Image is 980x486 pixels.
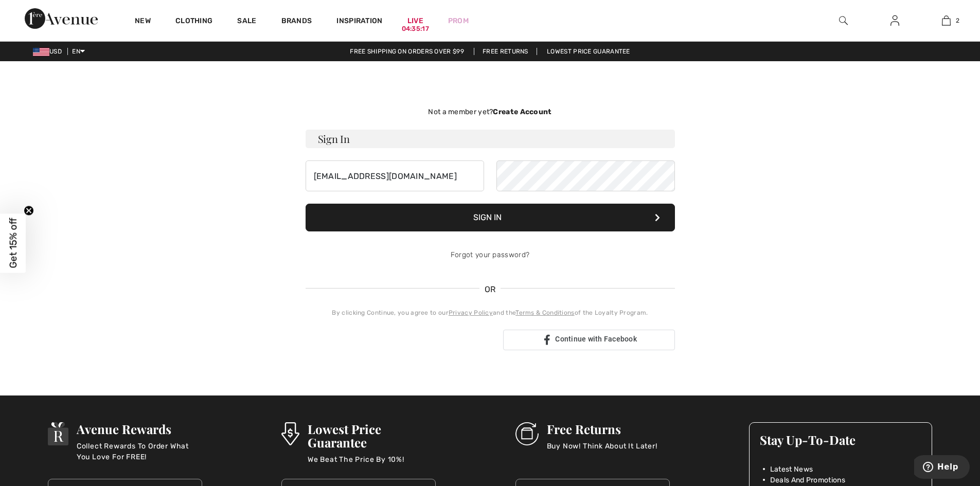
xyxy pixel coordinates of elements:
[25,8,98,29] img: 1ère Avenue
[407,15,423,26] a: Live04:35:17
[24,205,34,215] button: Close teaser
[474,48,537,55] a: Free Returns
[539,48,638,55] a: Lowest Price Guarantee
[306,160,484,191] input: E-mail
[760,433,921,446] h3: Stay Up-To-Date
[308,422,436,449] h3: Lowest Price Guarantee
[77,441,202,461] p: Collect Rewards To Order What You Love For FREE!
[839,14,848,27] img: search the website
[890,14,899,27] img: My Info
[300,329,500,351] iframe: Sign in with Google Button
[308,454,436,475] p: We Beat The Price By 10%!
[547,422,657,436] h3: Free Returns
[448,15,469,26] a: Prom
[547,441,657,461] p: Buy Now! Think About It Later!
[72,48,85,55] span: EN
[402,24,429,34] div: 04:35:17
[479,283,501,296] span: OR
[281,422,299,445] img: Lowest Price Guarantee
[281,16,312,27] a: Brands
[336,16,382,27] span: Inspiration
[942,14,951,27] img: My Bag
[135,16,151,27] a: New
[914,455,970,481] iframe: Opens a widget where you can find more information
[770,464,813,475] span: Latest News
[306,106,675,117] div: Not a member yet?
[77,422,202,436] h3: Avenue Rewards
[956,16,959,25] span: 2
[306,130,675,148] h3: Sign In
[306,308,675,317] div: By clicking Continue, you agree to our and the of the Loyalty Program.
[555,335,637,343] span: Continue with Facebook
[882,14,907,27] a: Sign In
[449,309,493,316] a: Privacy Policy
[48,422,68,445] img: Avenue Rewards
[342,48,472,55] a: Free shipping on orders over $99
[33,48,49,56] img: US Dollar
[921,14,971,27] a: 2
[770,475,845,485] span: Deals And Promotions
[175,16,212,27] a: Clothing
[493,107,551,116] strong: Create Account
[515,422,539,445] img: Free Returns
[7,218,19,268] span: Get 15% off
[33,48,66,55] span: USD
[515,309,574,316] a: Terms & Conditions
[451,250,529,259] a: Forgot your password?
[237,16,256,27] a: Sale
[306,204,675,231] button: Sign In
[503,330,675,350] a: Continue with Facebook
